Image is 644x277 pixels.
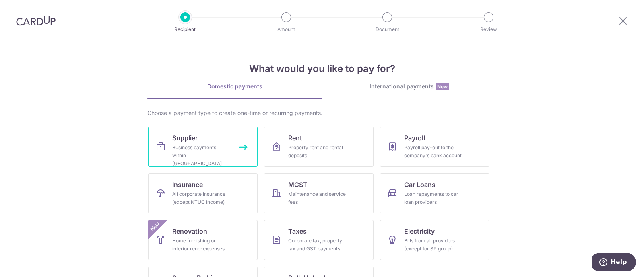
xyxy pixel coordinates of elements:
[380,127,489,167] a: PayrollPayroll pay-out to the company's bank account
[172,144,230,168] div: Business payments within [GEOGRAPHIC_DATA]
[404,237,462,253] div: Bills from all providers (except for SP group)
[436,83,449,90] span: New
[148,220,258,260] a: RenovationHome furnishing or interior reno-expensesNew
[148,173,258,213] a: InsuranceAll corporate insurance (except NTUC Income)
[264,220,374,260] a: TaxesCorporate tax, property tax and GST payments
[147,82,322,90] div: Domestic payments
[404,180,436,189] span: Car Loans
[148,127,258,167] a: SupplierBusiness payments within [GEOGRAPHIC_DATA]
[264,127,374,167] a: RentProperty rent and rental deposits
[288,144,346,160] div: Property rent and rental deposits
[288,133,302,143] span: Rent
[264,173,374,213] a: MCSTMaintenance and service fees
[380,220,489,260] a: ElectricityBills from all providers (except for SP group)
[172,133,198,143] span: Supplier
[172,190,230,206] div: All corporate insurance (except NTUC Income)
[147,62,497,76] h4: What would you like to pay for?
[404,133,425,143] span: Payroll
[288,226,307,236] span: Taxes
[288,180,308,189] span: MCST
[16,16,56,26] img: CardUp
[380,173,489,213] a: Car LoansLoan repayments to car loan providers
[288,237,346,253] div: Corporate tax, property tax and GST payments
[155,25,215,33] p: Recipient
[459,25,518,33] p: Review
[172,226,207,236] span: Renovation
[404,226,435,236] span: Electricity
[147,109,497,117] div: Choose a payment type to create one-time or recurring payments.
[172,180,203,189] span: Insurance
[256,25,316,33] p: Amount
[592,253,636,273] iframe: Opens a widget where you can find more information
[322,82,497,91] div: International payments
[404,144,462,160] div: Payroll pay-out to the company's bank account
[288,190,346,206] div: Maintenance and service fees
[149,220,162,233] span: New
[404,190,462,206] div: Loan repayments to car loan providers
[357,25,417,33] p: Document
[172,237,230,253] div: Home furnishing or interior reno-expenses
